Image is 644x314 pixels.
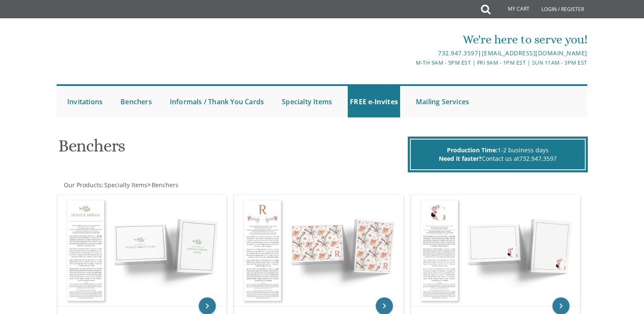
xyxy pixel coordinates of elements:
[168,86,266,117] a: Informals / Thank You Cards
[489,1,535,18] a: My Cart
[104,181,147,189] span: Specialty Items
[438,49,478,57] a: 732.947.3597
[348,86,400,117] a: FREE e-Invites
[234,58,587,67] div: M-Th 9am - 5pm EST | Fri 9am - 1pm EST | Sun 11am - 3pm EST
[147,181,178,189] span: >
[447,146,498,154] span: Production Time:
[412,195,580,306] img: Design Bencher Style 3
[519,154,557,163] a: 732.947.3597
[234,31,587,48] div: We're here to serve you!
[58,195,226,306] img: Design Bencher Style 1
[65,86,105,117] a: Invitations
[57,181,322,189] div: :
[414,86,471,117] a: Mailing Services
[152,181,178,189] span: Benchers
[58,137,406,162] h1: Benchers
[118,86,154,117] a: Benchers
[280,86,334,117] a: Specialty Items
[103,181,147,189] a: Specialty Items
[235,195,403,306] img: Design Bencher Style 2
[410,139,586,170] div: 1-2 business days Contact us at
[482,49,587,57] a: [EMAIL_ADDRESS][DOMAIN_NAME]
[234,48,587,58] div: |
[63,181,102,189] a: Our Products
[439,154,482,163] span: Need it faster?
[151,181,178,189] a: Benchers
